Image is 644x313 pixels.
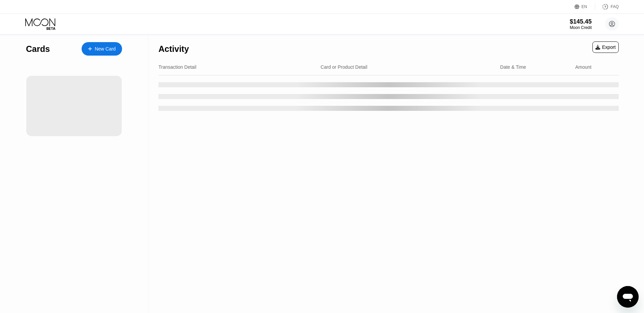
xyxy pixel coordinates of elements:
div: Card or Product Detail [321,64,368,70]
div: Amount [575,64,591,70]
div: EN [575,3,595,10]
div: $145.45 [570,18,592,25]
div: EN [582,4,587,9]
div: New Card [82,42,122,56]
div: FAQ [595,3,619,10]
div: Cards [26,44,50,54]
div: FAQ [611,4,619,9]
iframe: Button to launch messaging window [617,286,639,308]
div: $145.45Moon Credit [570,18,592,30]
div: Moon Credit [570,25,592,30]
div: New Card [95,46,116,52]
div: Date & Time [500,64,526,70]
div: Export [592,41,619,53]
div: Transaction Detail [158,64,196,70]
div: Export [595,44,616,50]
div: Activity [158,44,189,54]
